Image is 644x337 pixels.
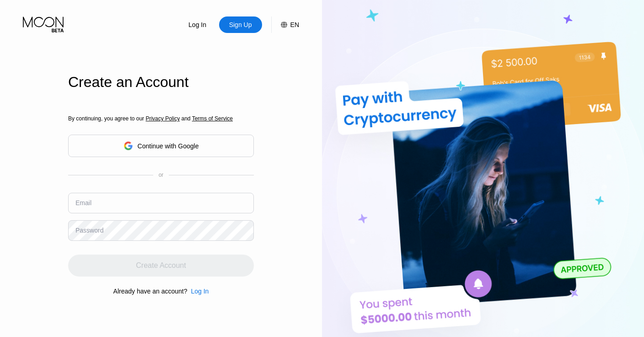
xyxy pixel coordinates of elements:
[219,16,262,33] div: Sign Up
[68,135,254,157] div: Continue with Google
[191,288,209,295] div: Log In
[192,115,233,122] span: Terms of Service
[145,115,180,122] span: Privacy Policy
[68,74,254,91] div: Create an Account
[187,288,209,295] div: Log In
[159,172,164,178] div: or
[75,199,91,207] div: Email
[290,21,299,28] div: EN
[176,16,219,33] div: Log In
[68,115,254,122] div: By continuing, you agree to our
[180,115,192,122] span: and
[188,20,207,29] div: Log In
[271,16,299,33] div: EN
[113,288,188,295] div: Already have an account?
[75,227,103,234] div: Password
[138,142,199,150] div: Continue with Google
[228,20,253,29] div: Sign Up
